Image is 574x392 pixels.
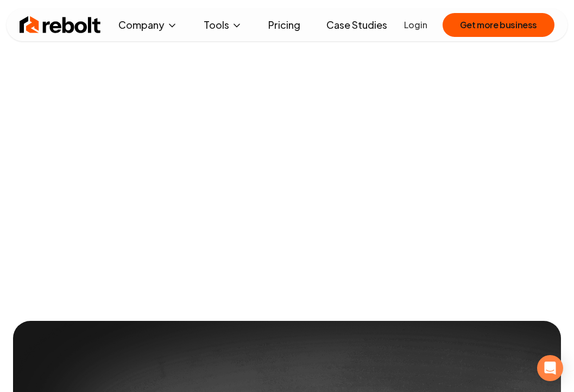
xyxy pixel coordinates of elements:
[404,18,427,31] a: Login
[318,14,396,36] a: Case Studies
[110,14,186,36] button: Company
[195,14,251,36] button: Tools
[20,14,101,36] img: Rebolt Logo
[537,355,563,381] div: Open Intercom Messenger
[260,14,309,36] a: Pricing
[443,13,554,37] button: Get more business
